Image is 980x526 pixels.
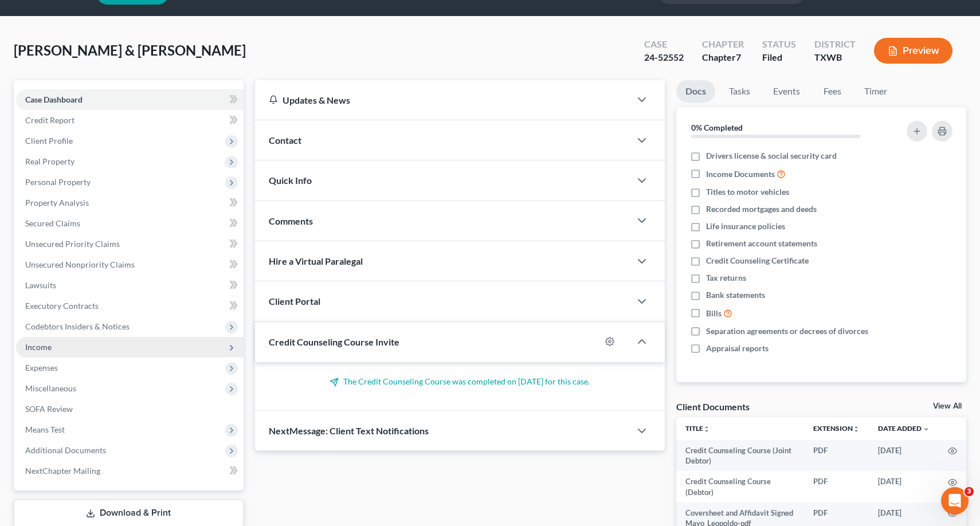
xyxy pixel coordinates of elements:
span: Miscellaneous [25,383,76,393]
i: unfold_more [853,426,860,433]
span: Additional Documents [25,445,106,455]
span: Case Dashboard [25,95,83,104]
a: Case Dashboard [16,89,244,110]
span: Bank statements [706,289,765,301]
span: Recorded mortgages and deeds [706,203,817,215]
a: Unsecured Priority Claims [16,234,244,254]
a: Lawsuits [16,275,244,296]
span: Codebtors Insiders & Notices [25,321,130,331]
p: The Credit Counseling Course was completed on [DATE] for this case. [269,376,652,387]
div: Filed [762,51,796,64]
a: Date Added expand_more [878,424,930,433]
a: View All [933,402,962,410]
td: Credit Counseling Course (Debtor) [676,471,804,503]
a: Fees [814,80,850,103]
span: Expenses [25,363,58,372]
a: Docs [676,80,715,103]
span: Contact [269,135,301,146]
a: Events [764,80,809,103]
span: Client Portal [269,296,320,307]
span: Income Documents [706,168,775,180]
div: Status [762,38,796,51]
a: Extensionunfold_more [813,424,860,433]
td: Credit Counseling Course (Joint Debtor) [676,440,804,472]
a: Titleunfold_more [685,424,710,433]
span: Credit Counseling Certificate [706,255,809,266]
span: Credit Counseling Course Invite [269,336,399,347]
td: [DATE] [869,471,939,503]
div: Chapter [702,51,744,64]
td: [DATE] [869,440,939,472]
span: SOFA Review [25,404,73,414]
span: 3 [965,487,974,496]
span: Appraisal reports [706,343,769,354]
a: SOFA Review [16,399,244,419]
span: Separation agreements or decrees of divorces [706,325,868,337]
div: Case [644,38,684,51]
span: Executory Contracts [25,301,99,311]
button: Preview [874,38,952,64]
span: Property Analysis [25,198,89,207]
a: NextChapter Mailing [16,461,244,481]
span: Lawsuits [25,280,56,290]
div: 24-52552 [644,51,684,64]
span: Unsecured Nonpriority Claims [25,260,135,269]
span: Real Property [25,156,75,166]
i: expand_more [923,426,930,433]
span: 7 [736,52,741,62]
span: [PERSON_NAME] & [PERSON_NAME] [14,42,246,58]
span: NextMessage: Client Text Notifications [269,425,429,436]
div: TXWB [814,51,856,64]
span: Tax returns [706,272,746,284]
a: Secured Claims [16,213,244,234]
div: Updates & News [269,94,617,106]
i: unfold_more [703,426,710,433]
a: Executory Contracts [16,296,244,316]
span: Bills [706,308,722,319]
div: Client Documents [676,401,750,413]
span: Titles to motor vehicles [706,186,789,198]
iframe: Intercom live chat [941,487,969,515]
td: PDF [804,440,869,472]
td: PDF [804,471,869,503]
span: Quick Info [269,175,312,186]
span: Secured Claims [25,218,80,228]
span: Life insurance policies [706,221,785,232]
span: Retirement account statements [706,238,817,249]
span: Hire a Virtual Paralegal [269,256,363,266]
a: Tasks [720,80,759,103]
span: Income [25,342,52,352]
span: Personal Property [25,177,91,187]
a: Property Analysis [16,193,244,213]
span: Credit Report [25,115,75,125]
a: Timer [855,80,896,103]
span: Comments [269,215,313,226]
div: Chapter [702,38,744,51]
span: NextChapter Mailing [25,466,100,476]
a: Credit Report [16,110,244,131]
span: Client Profile [25,136,73,146]
div: District [814,38,856,51]
span: Means Test [25,425,65,434]
span: Unsecured Priority Claims [25,239,120,249]
a: Unsecured Nonpriority Claims [16,254,244,275]
strong: 0% Completed [691,123,743,132]
span: Drivers license & social security card [706,150,837,162]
